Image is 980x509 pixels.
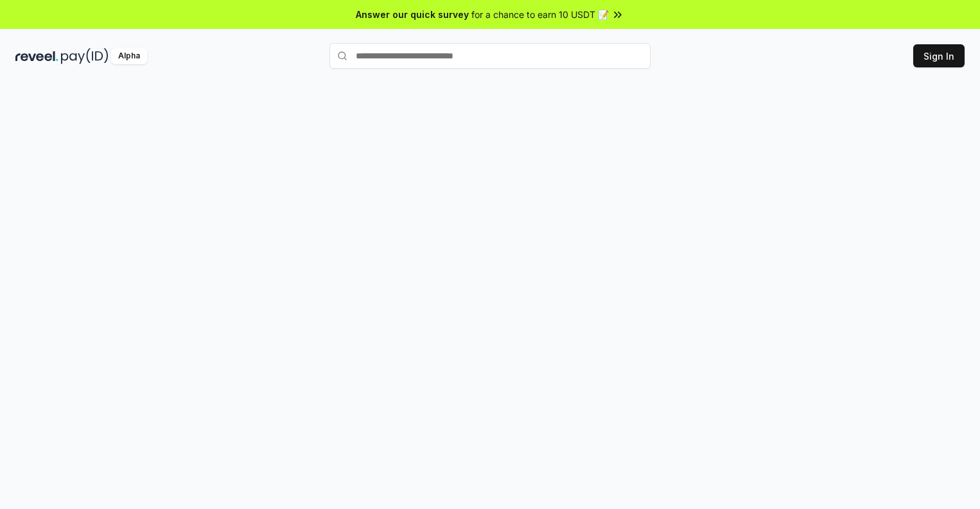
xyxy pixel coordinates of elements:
[356,8,469,21] span: Answer our quick survey
[471,8,609,21] span: for a chance to earn 10 USDT 📝
[15,48,58,64] img: reveel_dark
[61,48,109,64] img: pay_id
[913,44,965,67] button: Sign In
[111,48,147,64] div: Alpha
